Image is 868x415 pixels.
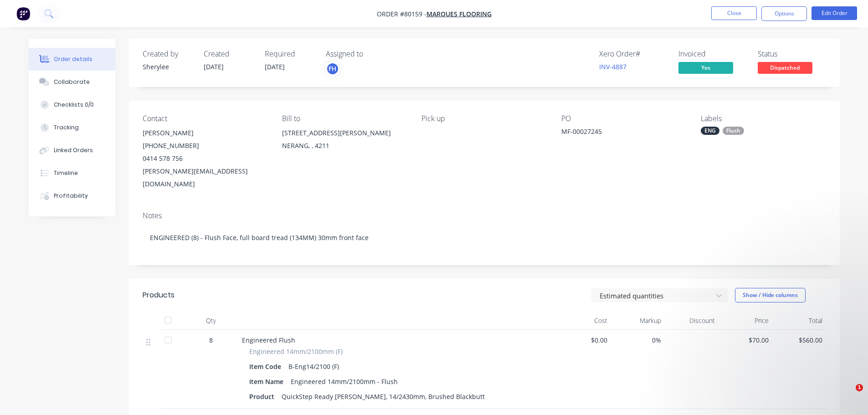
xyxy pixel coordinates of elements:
div: Bill to [282,114,407,123]
div: Notes [143,211,826,220]
div: [PERSON_NAME] [143,127,267,139]
button: FH [326,62,339,76]
div: [STREET_ADDRESS][PERSON_NAME]NERANG, , 4211 [282,127,407,156]
div: B-Eng14/2100 (F) [285,360,343,373]
div: ENG [701,127,719,135]
div: [PHONE_NUMBER] [143,139,267,152]
div: Checklists 0/0 [54,101,94,109]
button: Collaborate [29,71,115,93]
div: Price [719,312,772,330]
div: Invoiced [678,50,747,58]
div: Pick up [421,114,546,123]
button: Edit Order [812,6,857,20]
div: Labels [701,114,826,123]
span: [DATE] [204,62,224,71]
div: Status [758,50,826,58]
div: Assigned to [326,50,417,58]
button: Checklists 0/0 [29,93,115,116]
div: MF-00027245 [561,127,675,139]
span: [DATE] [265,62,285,71]
div: Profitability [54,192,88,200]
button: Close [711,6,757,20]
div: Linked Orders [54,146,93,154]
button: Options [761,6,807,21]
span: 8 [209,335,213,345]
div: Discount [665,312,719,330]
div: Markup [611,312,665,330]
button: Timeline [29,162,115,184]
div: [PERSON_NAME][PHONE_NUMBER]0414 578 756[PERSON_NAME][EMAIL_ADDRESS][DOMAIN_NAME] [143,127,267,190]
span: 0% [615,335,661,345]
div: Xero Order # [599,50,668,58]
div: Item Name [249,375,287,388]
div: [PERSON_NAME][EMAIL_ADDRESS][DOMAIN_NAME] [143,165,267,190]
span: Engineered 14mm/2100mm (F) [249,347,343,356]
button: Order details [29,48,115,71]
div: NERANG, , 4211 [282,139,407,152]
span: 1 [856,384,863,391]
div: Cost [557,312,611,330]
div: Product [249,390,278,403]
div: [STREET_ADDRESS][PERSON_NAME] [282,127,407,139]
span: $0.00 [561,335,607,345]
div: Timeline [54,169,78,177]
div: Flush [723,127,744,135]
span: Engineered Flush [242,336,295,344]
button: Show / Hide columns [735,288,806,302]
div: 0414 578 756 [143,152,267,165]
div: Contact [143,114,267,123]
a: Marques Flooring [426,10,492,18]
div: Qty [184,312,238,330]
span: Yes [678,62,733,73]
div: Sherylee [143,62,193,72]
div: Order details [54,55,92,63]
div: Collaborate [54,78,90,86]
div: Created by [143,50,193,58]
button: Tracking [29,116,115,139]
div: Required [265,50,315,58]
div: Tracking [54,123,79,132]
span: Order #80159 - [377,10,426,18]
div: Total [772,312,826,330]
button: Linked Orders [29,139,115,162]
div: Products [143,290,175,301]
button: Dispatched [758,62,812,76]
div: Engineered 14mm/2100mm - Flush [287,375,401,388]
div: PO [561,114,686,123]
img: Factory [16,7,30,20]
div: QuickStep Ready [PERSON_NAME], 14/2430mm, Brushed Blackbutt [278,390,488,403]
a: INV-4887 [599,62,627,71]
span: Dispatched [758,62,812,73]
div: Item Code [249,360,285,373]
button: Profitability [29,184,115,207]
div: Created [204,50,254,58]
iframe: Intercom live chat [837,384,859,406]
div: ENGINEERED (8) - Flush Face, full board tread (134MM) 30mm front face [143,224,826,251]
